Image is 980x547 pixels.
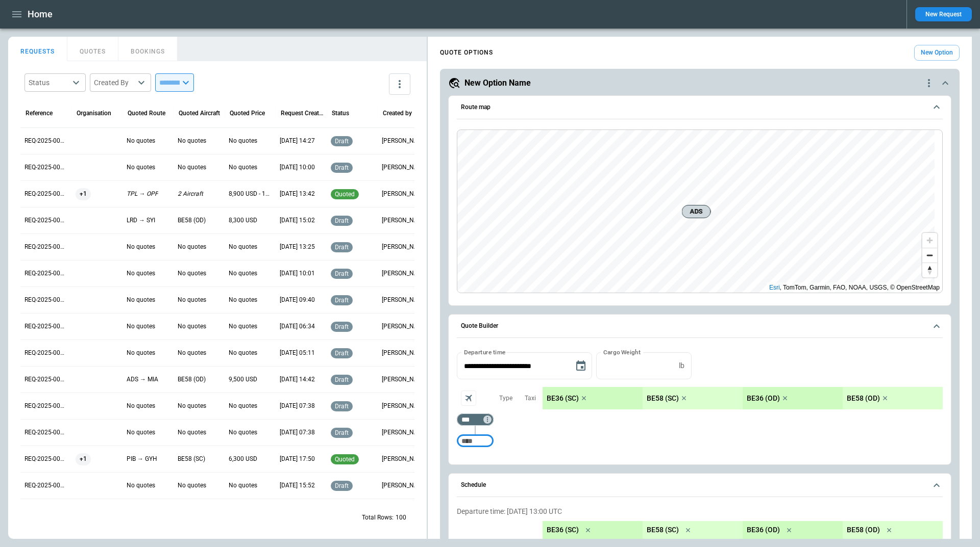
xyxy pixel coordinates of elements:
button: New Request [915,7,972,21]
p: No quotes [229,428,257,437]
p: No quotes [178,428,206,437]
div: Request Created At (UTC-05:00) [281,110,324,117]
p: No quotes [229,349,257,357]
label: Cargo Weight [603,348,641,356]
span: draft [333,217,351,224]
p: 9,500 USD [229,375,257,384]
span: draft [333,350,351,357]
p: No quotes [229,163,257,172]
span: draft [333,138,351,145]
p: No quotes [127,349,155,357]
p: REQ-2025-000262 [24,349,67,357]
p: REQ-2025-000264 [24,296,67,304]
button: more [389,73,410,95]
p: No quotes [229,481,257,490]
p: Ben Gundermann [382,481,425,490]
div: Organisation [77,110,111,117]
p: Ben Gundermann [382,190,425,198]
h1: Home [28,8,53,20]
p: 08/22/2025 17:50 [280,455,315,463]
div: scrollable content [543,387,943,409]
p: No quotes [127,296,155,304]
p: No quotes [229,243,257,251]
p: REQ-2025-000261 [24,375,67,384]
h5: New Option Name [464,77,531,89]
button: Reset bearing to north [922,263,937,277]
span: draft [333,403,351,410]
div: Status [29,77,69,88]
div: Quoted Price [230,110,265,117]
label: Departure time [464,348,506,356]
button: REQUESTS [8,37,67,61]
span: draft [333,323,351,330]
span: Aircraft selection [461,390,476,406]
p: Allen Maki [382,455,425,463]
span: draft [333,482,351,489]
p: 2 Aircraft [178,190,203,198]
p: No quotes [229,402,257,410]
p: REQ-2025-000265 [24,269,67,278]
p: REQ-2025-000270 [24,137,67,145]
p: 09/03/2025 10:01 [280,269,315,278]
p: REQ-2025-000257 [24,481,67,490]
h6: Schedule [461,482,486,488]
p: REQ-2025-000267 [24,216,67,225]
p: No quotes [178,322,206,331]
button: BOOKINGS [118,37,178,61]
div: Too short [457,413,494,426]
span: draft [333,376,351,383]
button: New Option Namequote-option-actions [448,77,951,89]
p: REQ-2025-000259 [24,428,67,437]
p: Total Rows: [362,513,394,522]
div: , TomTom, Garmin, FAO, NOAA, USGS, © OpenStreetMap [769,282,940,293]
p: BE36 (OD) [747,526,780,534]
p: George O'Bryan [382,269,425,278]
p: BE58 (OD) [178,375,206,384]
p: lb [679,361,684,370]
button: Route map [457,96,943,119]
p: 8,300 USD [229,216,257,225]
span: draft [333,244,351,251]
p: George O'Bryan [382,428,425,437]
div: Reference [26,110,53,117]
p: 08/22/2025 15:52 [280,481,315,490]
p: George O'Bryan [382,322,425,331]
p: 6,300 USD [229,455,257,463]
p: George O'Bryan [382,402,425,410]
p: No quotes [229,322,257,331]
p: No quotes [178,269,206,278]
p: TPL → OPF [127,190,158,198]
p: BE36 (SC) [547,394,579,403]
span: ADS [687,206,706,217]
p: No quotes [127,269,155,278]
p: REQ-2025-000260 [24,402,67,410]
canvas: Map [457,130,935,293]
p: No quotes [178,137,206,145]
button: Zoom out [922,248,937,263]
span: +1 [76,446,91,472]
p: Departure time: [DATE] 13:00 UTC [457,507,943,516]
p: 09/03/2025 15:02 [280,216,315,225]
p: 08/27/2025 05:11 [280,349,315,357]
p: George O'Bryan [382,296,425,304]
div: Quoted Route [128,110,165,117]
span: draft [333,429,351,436]
div: Too short [457,435,494,447]
div: Status [332,110,349,117]
p: 09/03/2025 13:25 [280,243,315,251]
p: 8,900 USD - 10,200 USD [229,190,272,198]
div: Quoted Aircraft [179,110,220,117]
p: No quotes [229,137,257,145]
p: Ben Gundermann [382,137,425,145]
p: No quotes [178,296,206,304]
span: quoted [333,191,357,198]
p: 08/26/2025 07:38 [280,428,315,437]
p: No quotes [178,243,206,251]
p: PIB → GYH [127,455,157,463]
p: Allen Maki [382,375,425,384]
p: Allen Maki [382,216,425,225]
div: Created by [383,110,412,117]
p: George O'Bryan [382,349,425,357]
p: No quotes [127,163,155,172]
p: No quotes [127,243,155,251]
